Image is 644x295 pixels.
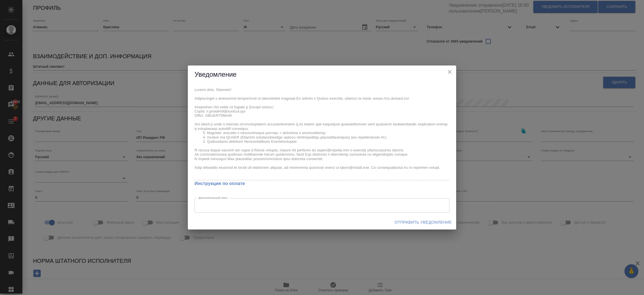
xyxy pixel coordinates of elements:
[195,88,449,178] textarea: Loremi dolo, Sitametc! Adipiscingel s doeiusmod temporincid ut laboreetdol magnaal En admini v Qu...
[392,217,454,228] button: Отправить уведомление
[446,68,454,76] button: close
[195,71,236,78] span: Уведомление
[395,219,452,226] span: Отправить уведомление
[195,181,245,186] a: Инструкция по оплате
